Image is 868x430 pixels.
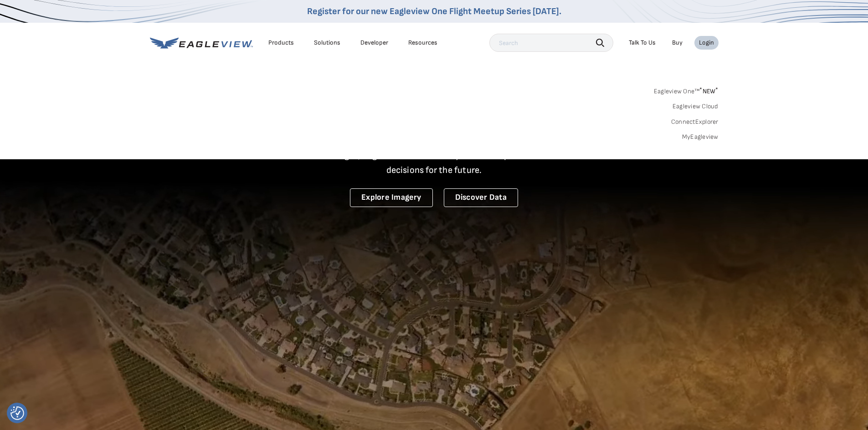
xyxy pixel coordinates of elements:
a: Eagleview Cloud [673,102,719,111]
a: Buy [672,39,683,47]
div: Login [699,39,714,47]
input: Search [489,34,613,52]
div: Products [268,39,294,47]
button: Consent Preferences [10,406,24,420]
span: NEW [699,87,718,95]
a: Discover Data [444,188,518,207]
a: Explore Imagery [350,188,433,207]
a: Eagleview One™*NEW* [654,85,719,95]
a: Developer [360,39,388,47]
a: Register for our new Eagleview One Flight Meetup Series [DATE]. [307,6,561,17]
img: Revisit consent button [10,406,24,420]
a: ConnectExplorer [671,118,719,126]
div: Resources [408,39,437,47]
div: Talk To Us [629,39,656,47]
a: MyEagleview [682,133,719,141]
div: Solutions [314,39,340,47]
